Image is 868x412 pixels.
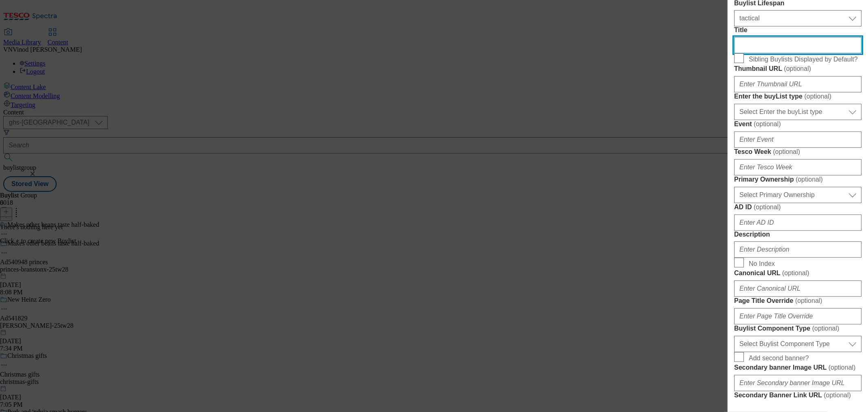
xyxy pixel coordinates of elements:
[796,176,823,183] span: ( optional )
[773,148,800,155] span: ( optional )
[749,56,858,63] span: Sibling Buylists Displayed by Default?
[784,65,811,72] span: ( optional )
[734,375,861,391] input: Enter Secondary banner Image URL
[754,204,781,210] span: ( optional )
[734,241,861,258] input: Enter Description
[734,131,861,148] input: Enter Event
[734,148,861,156] label: Tesco Week
[734,391,861,399] label: Secondary Banner Link URL
[829,364,856,371] span: ( optional )
[734,120,861,128] label: Event
[749,260,775,267] span: No Index
[795,297,822,304] span: ( optional )
[734,37,861,53] input: Enter Title
[734,231,861,238] label: Description
[734,203,861,211] label: AD ID
[734,159,861,175] input: Enter Tesco Week
[734,26,861,34] label: Title
[804,93,831,100] span: ( optional )
[734,269,861,277] label: Canonical URL
[824,392,851,399] span: ( optional )
[734,175,861,184] label: Primary Ownership
[754,121,781,127] span: ( optional )
[734,92,861,101] label: Enter the buyList type
[749,355,809,362] span: Add second banner?
[734,281,861,297] input: Enter Canonical URL
[734,65,861,73] label: Thumbnail URL
[734,364,861,372] label: Secondary banner Image URL
[782,270,809,276] span: ( optional )
[734,324,861,333] label: Buylist Component Type
[734,215,861,231] input: Enter AD ID
[734,297,861,305] label: Page Title Override
[812,325,840,332] span: ( optional )
[734,308,861,324] input: Enter Page Title Override
[734,76,861,92] input: Enter Thumbnail URL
